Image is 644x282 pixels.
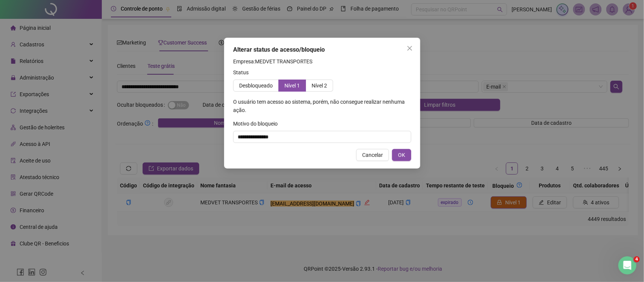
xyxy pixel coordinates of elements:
[407,45,413,51] span: close
[634,256,640,262] span: 4
[233,45,411,54] div: Alterar status de acesso/bloqueio
[233,120,283,128] label: Motivo do bloqueio
[618,256,636,274] iframe: Intercom live chat
[362,151,383,159] span: Cancelar
[284,83,300,89] span: Nível 1
[233,98,411,114] p: O usuário tem acesso ao sistema, porém, não consegue realizar nenhuma ação.
[239,83,273,89] span: Desbloqueado
[233,68,254,77] label: Status
[356,149,389,161] button: Cancelar
[312,83,327,89] span: Nível 2
[398,151,405,159] span: OK
[233,57,411,66] h4: Empresa: MEDVET TRANSPORTES
[404,42,416,54] button: Close
[392,149,411,161] button: OK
